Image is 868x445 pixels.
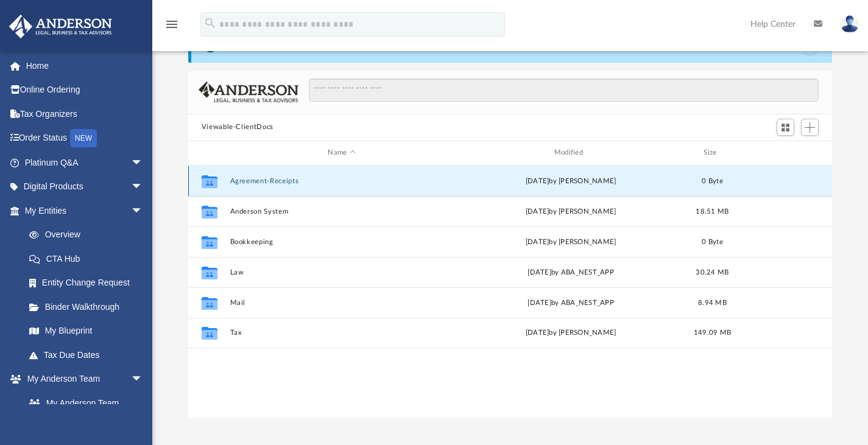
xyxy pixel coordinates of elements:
[230,329,453,337] button: Tax
[164,17,179,32] i: menu
[17,391,149,415] a: My Anderson Team
[131,175,155,200] span: arrow_drop_down
[696,208,729,214] span: 18.51 MB
[194,147,224,158] div: id
[702,177,723,184] span: 0 Byte
[459,147,683,158] div: Modified
[17,223,161,247] a: Overview
[702,238,723,245] span: 0 Byte
[459,206,682,217] div: [DATE] by [PERSON_NAME]
[459,328,682,338] div: [DATE] by [PERSON_NAME]
[742,147,827,158] div: id
[688,147,736,158] div: Size
[17,319,155,343] a: My Blueprint
[17,343,161,367] a: Tax Due Dates
[9,126,161,151] a: Order StatusNEW
[459,175,682,186] div: [DATE] by [PERSON_NAME]
[5,15,116,38] img: Anderson Advisors Platinum Portal
[17,247,161,271] a: CTA Hub
[801,119,819,136] button: Add
[9,78,161,102] a: Online Ordering
[9,367,155,391] a: My Anderson Teamarrow_drop_down
[777,119,795,136] button: Switch to Grid View
[230,298,453,306] button: Mail
[230,177,453,184] button: Agreement-Receipts
[9,175,161,199] a: Digital Productsarrow_drop_down
[698,299,727,306] span: 8.94 MB
[131,198,155,223] span: arrow_drop_down
[17,295,161,319] a: Binder Walkthrough
[17,271,161,295] a: Entity Change Request
[202,122,273,133] button: Viewable-ClientDocs
[70,129,97,147] div: NEW
[459,236,682,247] div: [DATE] by [PERSON_NAME]
[694,329,731,336] span: 149.09 MB
[309,79,819,102] input: Search files and folders
[696,268,729,275] span: 30.24 MB
[229,147,453,158] div: Name
[459,267,682,278] div: [DATE] by ABA_NEST_APP
[131,367,155,392] span: arrow_drop_down
[131,150,155,175] span: arrow_drop_down
[203,16,217,30] i: search
[9,198,161,223] a: My Entitiesarrow_drop_down
[188,166,833,418] div: grid
[459,297,682,308] div: [DATE] by ABA_NEST_APP
[841,15,859,33] img: User Pic
[9,102,161,126] a: Tax Organizers
[230,268,453,276] button: Law
[9,54,161,78] a: Home
[164,23,179,32] a: menu
[9,150,161,175] a: Platinum Q&Aarrow_drop_down
[230,237,453,245] button: Bookkeeping
[230,207,453,215] button: Anderson System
